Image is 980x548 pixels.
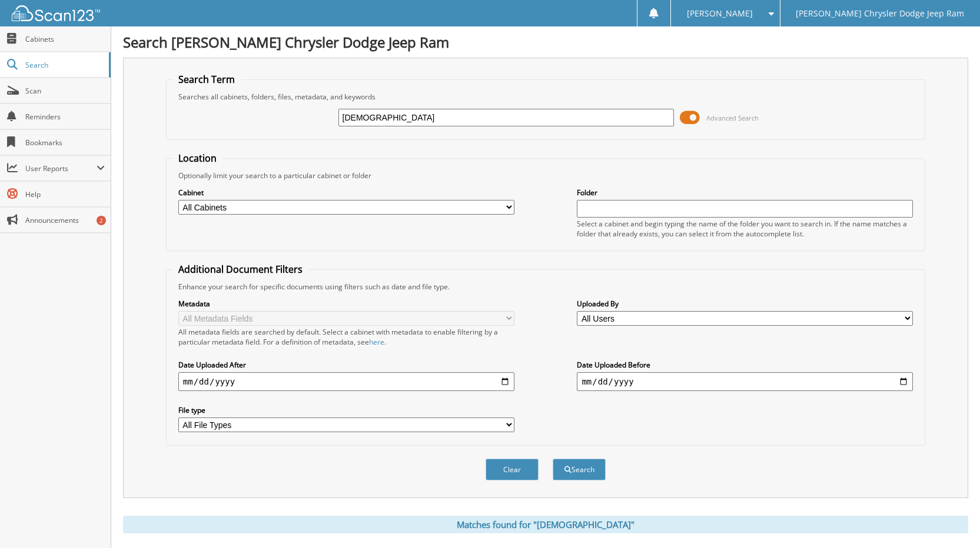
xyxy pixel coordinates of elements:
[553,459,606,480] button: Search
[172,152,222,165] legend: Location
[178,360,514,370] label: Date Uploaded After
[687,10,753,17] span: [PERSON_NAME]
[25,215,105,225] span: Announcements
[796,10,964,17] span: [PERSON_NAME] Chrysler Dodge Jeep Ram
[25,189,105,199] span: Help
[706,113,759,122] span: Advanced Search
[486,459,539,480] button: Clear
[178,327,514,347] div: All metadata fields are searched by default. Select a cabinet with metadata to enable filtering b...
[178,405,514,415] label: File type
[577,372,913,391] input: end
[577,299,913,309] label: Uploaded By
[25,34,105,44] span: Cabinets
[178,188,514,198] label: Cabinet
[577,188,913,198] label: Folder
[577,360,913,370] label: Date Uploaded Before
[172,263,308,276] legend: Additional Document Filters
[172,282,919,292] div: Enhance your search for specific documents using filters such as date and file type.
[123,516,968,533] div: Matches found for "[DEMOGRAPHIC_DATA]"
[172,73,241,86] legend: Search Term
[577,219,913,239] div: Select a cabinet and begin typing the name of the folder you want to search in. If the name match...
[369,337,384,347] a: here
[97,216,106,225] div: 2
[178,372,514,391] input: start
[172,171,919,181] div: Optionally limit your search to a particular cabinet or folder
[25,163,97,173] span: User Reports
[25,86,105,96] span: Scan
[123,32,968,52] h1: Search [PERSON_NAME] Chrysler Dodge Jeep Ram
[25,138,105,148] span: Bookmarks
[178,299,514,309] label: Metadata
[12,5,100,21] img: scan123-logo-white.svg
[25,112,105,122] span: Reminders
[25,60,103,70] span: Search
[172,92,919,102] div: Searches all cabinets, folders, files, metadata, and keywords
